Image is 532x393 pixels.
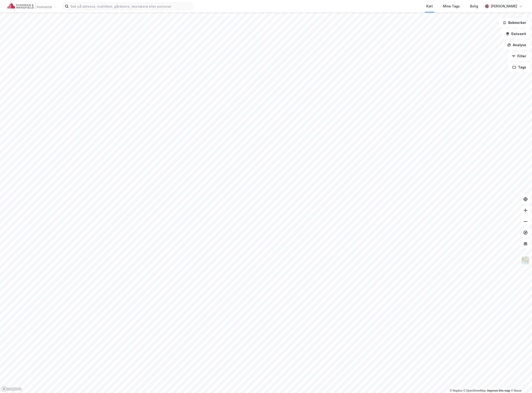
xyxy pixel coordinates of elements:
[491,3,517,9] div: [PERSON_NAME]
[499,18,530,27] button: Bokmerker
[487,389,510,392] a: Improve this map
[1,386,22,392] a: Mapbox homepage
[463,389,486,392] a: OpenStreetMap
[521,256,530,265] img: Z
[450,389,463,392] a: Mapbox
[509,371,532,393] iframe: Chat Widget
[502,29,530,39] button: Datasett
[509,371,532,393] div: Kontrollprogram for chat
[509,63,530,72] button: Tags
[69,3,193,10] input: Søk på adresse, matrikkel, gårdeiere, leietakere eller personer
[7,3,52,10] img: cushman-wakefield-realkapital-logo.202ea83816669bd177139c58696a8fa1.svg
[426,3,433,9] div: Kart
[470,3,478,9] div: Bolig
[443,3,460,9] div: Mine Tags
[508,52,530,61] button: Filter
[503,40,530,50] button: Analyse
